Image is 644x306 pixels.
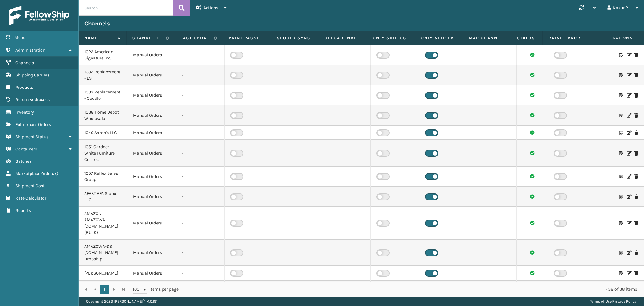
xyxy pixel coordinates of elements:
td: - [176,266,225,280]
td: Manual Orders [127,126,176,140]
i: Channel sync succeeded. [530,130,535,135]
i: Channel sync succeeded. [530,53,535,57]
i: Edit [627,221,630,225]
a: 1 [100,285,109,294]
i: Channel sync succeeded. [530,151,535,155]
div: AFAST AFA Stores LLC [84,190,121,203]
div: 1040 Aaron's LLC [84,130,121,136]
td: Manual Orders [127,187,176,207]
span: Rate Calculator [15,195,46,201]
a: Privacy Policy [613,299,636,303]
td: - [176,240,225,266]
i: Customize Label [619,195,623,199]
i: Delete [634,53,638,57]
i: Customize Label [619,113,623,118]
label: Status [517,35,537,41]
td: Manual Orders [127,105,176,126]
div: 1022 American Signature Inc. [84,49,121,61]
span: Channels [15,60,34,65]
i: Channel sync succeeded. [530,93,535,97]
i: Customize Label [619,73,623,77]
label: Map Channel Service [469,35,505,41]
label: Only Ship using Required Carrier Service [373,35,409,41]
label: Name [84,35,114,41]
span: Batches [15,159,31,164]
i: Channel sync succeeded. [530,194,535,199]
div: AMAZON AMAZOWA [DOMAIN_NAME] (BULK) [84,211,121,236]
img: logo [9,6,69,25]
i: Edit [627,53,630,57]
td: - [176,126,225,140]
span: Administration [15,48,45,53]
span: Products [15,85,33,90]
div: 1 - 38 of 38 items [187,286,637,292]
i: Edit [627,131,630,135]
a: Terms of Use [590,299,612,303]
td: Manual Orders [127,140,176,167]
span: Containers [15,146,37,152]
span: Shipment Status [15,134,48,139]
i: Customize Label [619,174,623,179]
i: Customize Label [619,271,623,275]
label: Last update time [180,35,211,41]
span: items per page [133,285,179,294]
span: Actions [593,33,636,43]
td: - [176,280,225,301]
div: 1057 Reflex Sales Group [84,170,121,183]
td: - [176,207,225,240]
i: Edit [627,151,630,156]
i: Edit [627,113,630,118]
div: AMAZOWA-DS [DOMAIN_NAME] Dropship [84,243,121,262]
td: - [176,105,225,126]
span: Actions [203,5,218,10]
p: Copyright 2023 [PERSON_NAME]™ v 1.0.191 [86,297,158,306]
td: Manual Orders [127,266,176,280]
td: Manual Orders [127,280,176,301]
td: Manual Orders [127,240,176,266]
span: Shipping Carriers [15,72,50,78]
td: - [176,187,225,207]
h3: Channels [84,20,110,27]
i: Edit [627,93,630,98]
td: - [176,140,225,167]
i: Customize Label [619,251,623,255]
td: - [176,85,225,105]
span: Inventory [15,110,34,115]
i: Delete [634,131,638,135]
i: Channel sync succeeded. [530,73,535,77]
span: Shipment Cost [15,183,45,189]
i: Edit [627,73,630,77]
span: Marketplace Orders [15,171,54,176]
div: 1051 Gardner White Furniture Co., Inc. [84,144,121,163]
label: Channel Type [132,35,163,41]
td: Manual Orders [127,167,176,187]
i: Delete [634,113,638,118]
i: Edit [627,271,630,275]
i: Customize Label [619,151,623,156]
div: [PERSON_NAME] [84,270,121,276]
div: 1032 Replacement - LS [84,69,121,82]
i: Channel sync succeeded. [530,221,535,225]
i: Edit [627,174,630,179]
label: Should Sync [277,35,313,41]
i: Delete [634,195,638,199]
i: Customize Label [619,93,623,98]
span: Fulfillment Orders [15,122,51,127]
i: Delete [634,93,638,98]
td: Manual Orders [127,85,176,105]
i: Delete [634,251,638,255]
i: Channel sync succeeded. [530,113,535,117]
i: Delete [634,271,638,275]
i: Delete [634,221,638,225]
i: Channel sync succeeded. [530,174,535,178]
i: Channel sync succeeded. [530,250,535,255]
td: - [176,167,225,187]
i: Customize Label [619,221,623,225]
i: Delete [634,73,638,77]
span: Return Addresses [15,97,50,102]
label: Raise Error On Related FO [548,35,585,41]
i: Customize Label [619,53,623,57]
label: Only Ship from Required Warehouse [421,35,457,41]
span: Menu [14,35,25,40]
td: - [176,45,225,65]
